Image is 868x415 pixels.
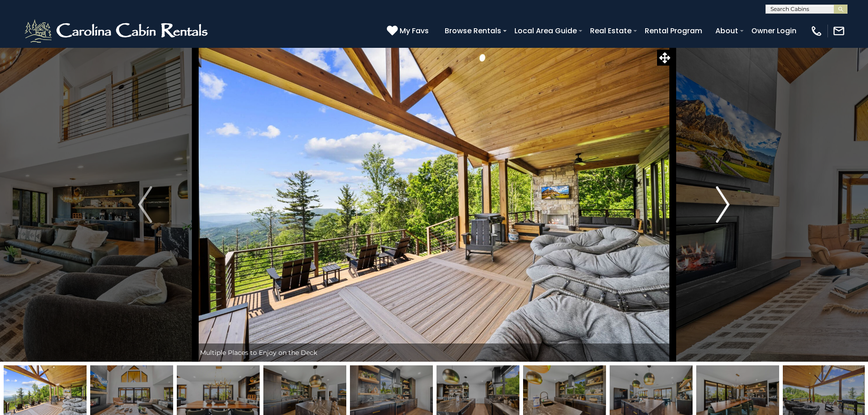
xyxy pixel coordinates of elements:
[711,23,743,39] a: About
[400,25,429,36] span: My Favs
[195,343,673,362] div: Multiple Places to Enjoy on the Deck
[440,23,506,39] a: Browse Rentals
[747,23,801,39] a: Owner Login
[95,47,195,362] button: Previous
[640,23,707,39] a: Rental Program
[673,47,773,362] button: Next
[387,25,431,37] a: My Favs
[586,23,636,39] a: Real Estate
[716,186,729,223] img: arrow
[810,25,823,37] img: phone-regular-white.png
[138,186,152,223] img: arrow
[832,25,845,37] img: mail-regular-white.png
[23,17,212,45] img: White-1-2.png
[510,23,581,39] a: Local Area Guide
